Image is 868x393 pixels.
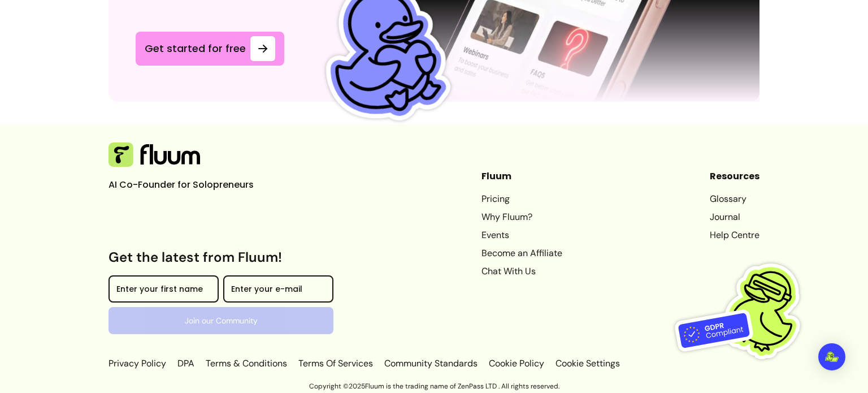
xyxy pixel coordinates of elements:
[481,228,562,242] a: Events
[710,192,759,206] a: Glossary
[481,170,562,183] header: Fluum
[710,210,759,224] a: Journal
[818,343,845,370] div: Open Intercom Messenger
[203,357,289,370] a: Terms & Conditions
[481,265,562,278] a: Chat With Us
[481,210,562,224] a: Why Fluum?
[231,286,325,297] input: Enter your e-mail
[553,357,620,370] p: Cookie Settings
[481,192,562,206] a: Pricing
[136,32,284,66] a: Get started for free
[108,357,168,370] a: Privacy Policy
[108,142,200,167] img: Fluum Logo
[108,248,333,266] h3: Get the latest from Fluum!
[296,357,375,370] a: Terms Of Services
[145,41,246,57] span: Get started for free
[487,357,546,370] a: Cookie Policy
[710,170,759,183] header: Resources
[382,357,480,370] a: Community Standards
[108,178,278,192] p: AI Co-Founder for Solopreneurs
[710,228,759,242] a: Help Centre
[175,357,197,370] a: DPA
[116,286,211,297] input: Enter your first name
[481,247,562,260] a: Become an Affiliate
